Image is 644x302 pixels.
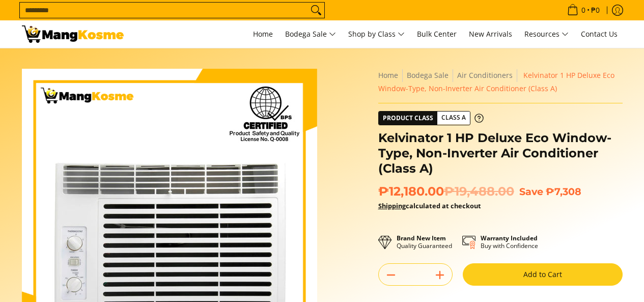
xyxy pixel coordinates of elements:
button: Search [308,3,324,18]
del: ₱19,488.00 [444,184,514,199]
a: Home [378,70,398,80]
a: Bulk Center [412,20,462,48]
span: Class A [437,112,470,124]
span: Shop by Class [348,28,405,41]
a: Shop by Class [343,20,410,48]
a: Resources [519,20,574,48]
span: • [564,5,603,16]
nav: Breadcrumbs [378,69,623,95]
span: Save [519,185,543,198]
span: ₱0 [590,7,601,14]
strong: Brand New Item [397,234,446,242]
span: ₱7,308 [546,185,581,198]
a: Bodega Sale [407,70,449,80]
span: Bodega Sale [285,28,336,41]
nav: Main Menu [134,20,623,48]
button: Subtract [379,267,403,283]
p: Buy with Confidence [481,234,538,250]
img: Kelvinator Eco HE: Window Type Aircon 1.00 HP - Class B l Mang Kosme [22,25,124,43]
a: Contact Us [576,20,623,48]
strong: calculated at checkout [378,201,481,210]
a: Home [248,20,278,48]
a: Product Class Class A [378,111,484,125]
span: Home [253,29,273,39]
a: Bodega Sale [280,20,341,48]
strong: Warranty Included [481,234,538,242]
button: Add [428,267,452,283]
span: Resources [524,28,569,41]
span: Product Class [379,112,437,125]
span: Contact Us [581,29,618,39]
span: ₱12,180.00 [378,184,514,199]
a: New Arrivals [464,20,517,48]
button: Add to Cart [463,263,623,286]
h1: Kelvinator 1 HP Deluxe Eco Window-Type, Non-Inverter Air Conditioner (Class A) [378,130,623,176]
a: Air Conditioners [457,70,513,80]
span: 0 [580,7,587,14]
span: Bulk Center [417,29,457,39]
span: Kelvinator 1 HP Deluxe Eco Window-Type, Non-Inverter Air Conditioner (Class A) [378,70,614,93]
p: Quality Guaranteed [397,234,452,250]
span: New Arrivals [469,29,512,39]
a: Shipping [378,201,406,210]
